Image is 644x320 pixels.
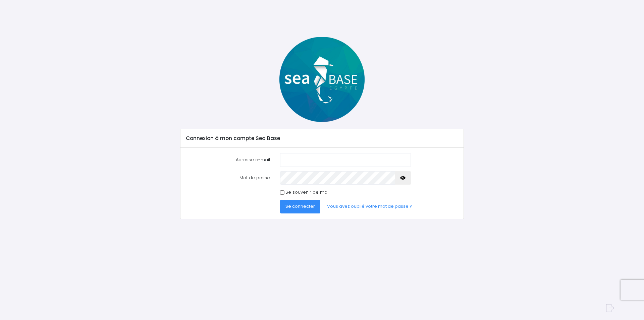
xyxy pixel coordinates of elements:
span: Se connecter [285,203,315,209]
a: Vous avez oublié votre mot de passe ? [322,200,418,213]
label: Mot de passe [181,171,275,185]
div: Connexion à mon compte Sea Base [180,129,463,148]
button: Se connecter [280,200,320,213]
label: Adresse e-mail [181,153,275,167]
label: Se souvenir de moi [285,189,328,196]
